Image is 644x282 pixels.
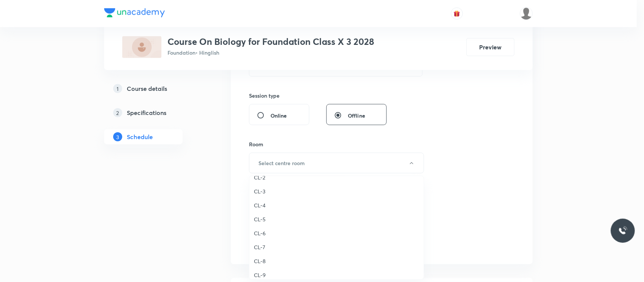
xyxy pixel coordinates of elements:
span: CL-6 [254,229,419,237]
span: CL-4 [254,201,419,209]
span: CL-5 [254,215,419,223]
span: CL-3 [254,187,419,195]
span: CL-8 [254,257,419,265]
span: CL-7 [254,243,419,251]
span: CL-9 [254,271,419,279]
span: CL-2 [254,173,419,181]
